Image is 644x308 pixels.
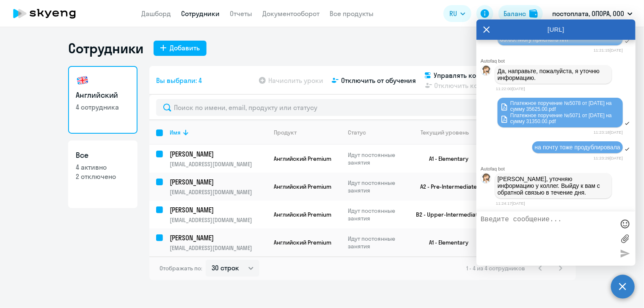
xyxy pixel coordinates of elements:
div: Имя [170,129,267,136]
a: Сотрудники [181,9,220,18]
h3: Все [76,150,130,161]
time: 11:21:15[DATE] [594,48,623,52]
img: balance [529,9,538,18]
a: [PERSON_NAME] [170,177,267,187]
p: Идут постоянные занятия [348,179,406,194]
div: Текущий уровень [413,129,484,136]
img: bot avatar [481,66,492,78]
div: Autofaq bot [481,58,636,63]
span: Английский Premium [274,155,331,162]
span: Вы выбрали: 4 [156,75,202,85]
button: Добавить [154,41,206,56]
time: 11:23:18[DATE] [594,130,623,135]
p: [PERSON_NAME] [170,205,265,214]
div: Продукт [274,129,297,136]
a: Платежное поручение №5071 от [DATE] на сумму 31350.00.pdf [500,113,620,124]
a: Все4 активно2 отключено [68,140,138,208]
h3: Английский [76,90,130,101]
p: [PERSON_NAME] [170,233,265,242]
td: A2 - Pre-Intermediate [406,173,485,201]
img: bot avatar [481,173,492,186]
p: [PERSON_NAME] [170,149,265,159]
div: Продукт [274,129,341,136]
span: Отображать по: [160,264,202,272]
button: постоплата, ОПОРА, ООО [548,3,637,24]
p: постоплата, ОПОРА, ООО [552,8,624,19]
p: 4 активно [76,162,130,172]
td: A1 - Elementary [406,228,485,256]
p: [EMAIL_ADDRESS][DOMAIN_NAME] [170,160,267,168]
div: Текущий уровень [421,129,469,136]
td: A1 - Elementary [406,145,485,173]
span: Управлять компенсацией [434,70,517,80]
a: Платежное поручение №5078 от [DATE] на сумму 35625.00.pdf [500,100,620,112]
time: 11:22:00[DATE] [496,86,525,91]
span: Английский Premium [274,239,331,246]
p: [PERSON_NAME], уточняю информацию у коллег. Выйду к вам с обратной связью в течение дня. [498,176,609,196]
time: 11:24:17[DATE] [496,201,525,206]
div: Имя [170,129,181,136]
td: B2 - Upper-Intermediate [406,201,485,228]
span: RU [449,8,457,19]
a: [PERSON_NAME] [170,149,267,159]
input: Поиск по имени, email, продукту или статусу [156,99,569,116]
p: [EMAIL_ADDRESS][DOMAIN_NAME] [170,216,267,224]
a: Отчеты [230,9,252,18]
span: на почту тоже продублировала [535,144,620,151]
a: Все продукты [330,9,374,18]
time: 11:23:29[DATE] [594,156,623,160]
div: Добавить [170,43,200,53]
img: english [76,74,89,87]
button: RU [443,5,471,22]
p: Идут постоянные занятия [348,207,406,222]
a: Дашборд [141,9,171,18]
span: Английский Premium [274,211,331,218]
p: 4 сотрудника [76,102,130,112]
div: Баланс [504,8,526,19]
div: Autofaq bot [481,166,636,171]
p: [EMAIL_ADDRESS][DOMAIN_NAME] [170,244,267,252]
p: Идут постоянные занятия [348,235,406,250]
div: Статус [348,129,406,136]
span: Английский Premium [274,183,331,190]
span: Отключить от обучения [341,75,416,85]
span: 1 - 4 из 4 сотрудников [466,264,525,272]
a: Английский4 сотрудника [68,66,138,134]
p: Идут постоянные занятия [348,151,406,166]
a: [PERSON_NAME] [170,233,267,242]
a: [PERSON_NAME] [170,205,267,214]
p: 2 отключено [76,172,130,181]
a: Документооборот [262,9,319,18]
button: Балансbalance [498,5,543,22]
label: Лимит 10 файлов [619,232,631,245]
p: [EMAIL_ADDRESS][DOMAIN_NAME] [170,188,267,196]
p: [PERSON_NAME] [170,177,265,187]
div: Статус [348,129,366,136]
h1: Сотрудники [68,40,143,57]
p: Да, направьте, пожалуйста, я уточню информацию. [498,68,609,81]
